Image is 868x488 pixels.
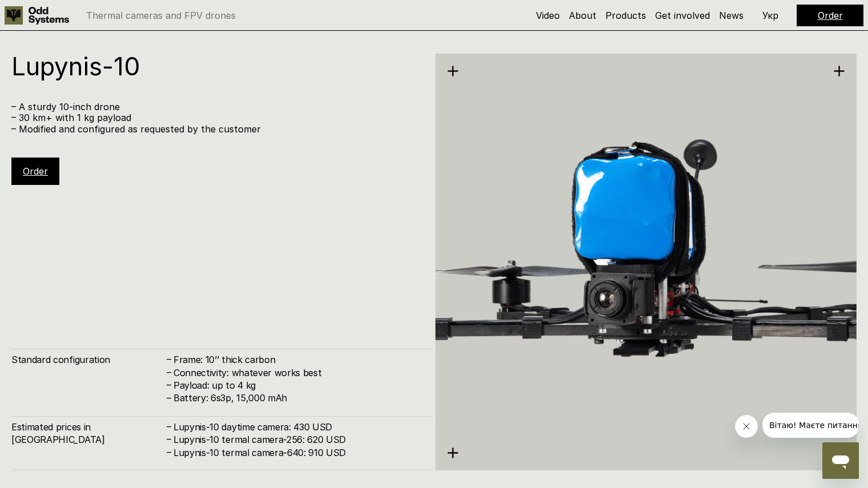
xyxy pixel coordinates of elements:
iframe: Message from company [762,413,859,438]
a: Products [605,10,646,21]
iframe: Button to launch messaging window [822,442,859,479]
h4: Lupynis-10 termal camera-640: 910 USD [173,446,422,459]
p: Укр [762,11,778,20]
h4: – [167,420,171,433]
a: About [569,10,596,21]
h4: Standard configuration [11,353,165,366]
h4: – [167,391,171,404]
h4: – [167,366,171,378]
h4: Payload: up to 4 kg [173,379,422,392]
p: – 30 km+ with 1 kg payload [11,112,422,123]
h4: Estimated prices in [GEOGRAPHIC_DATA] [11,421,165,446]
iframe: Close message [735,415,758,438]
a: Get involved [655,10,710,21]
h4: Connectivity: whatever works best [173,366,422,379]
a: News [719,10,744,21]
h4: Battery: 6s3p, 15,000 mAh [173,392,422,404]
h4: – [167,433,171,445]
a: Order [818,10,843,21]
a: Video [536,10,560,21]
p: – Modified and configured as requested by the customer [11,124,422,135]
a: Order [23,166,48,177]
h4: Lupynis-10 daytime camera: 430 USD [173,421,422,433]
h4: Lupynis-10 termal camera-256: 620 USD [173,433,422,446]
h1: Lupynis-10 [11,54,422,79]
span: Вітаю! Маєте питання? [7,8,104,17]
h4: – [167,378,171,391]
h4: – [167,446,171,458]
p: Thermal cameras and FPV drones [86,11,236,20]
h4: Frame: 10’’ thick carbon [173,353,422,366]
p: – A sturdy 10-inch drone [11,102,422,112]
h4: – [167,353,171,365]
